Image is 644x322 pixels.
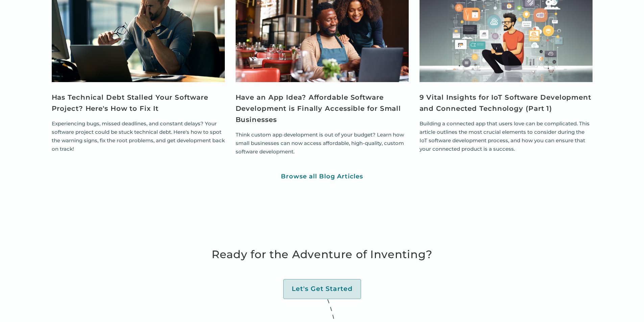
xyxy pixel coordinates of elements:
[420,92,593,114] a: 9 Vital Insights for IoT Software Development and Connected Technology (Part 1)
[292,285,353,293] div: Let's Get Started
[212,246,432,263] h2: Ready for the Adventure of Inventing?
[281,172,363,181] a: Browse all Blog Articles
[420,120,593,153] p: Building a connected app that users love can be complicated. This article outlines the most cruci...
[52,120,225,153] p: Experiencing bugs, missed deadlines, and constant delays? Your software project could be stuck te...
[236,131,409,156] p: Think custom app development is out of your budget? Learn how small businesses can now access aff...
[236,92,409,125] a: Have an App Idea? Affordable Software Development is Finally Accessible for Small Businesses
[281,173,363,180] div: Browse all Blog Articles
[52,92,225,114] a: Has Technical Debt Stalled Your Software Project? Here's How to Fix It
